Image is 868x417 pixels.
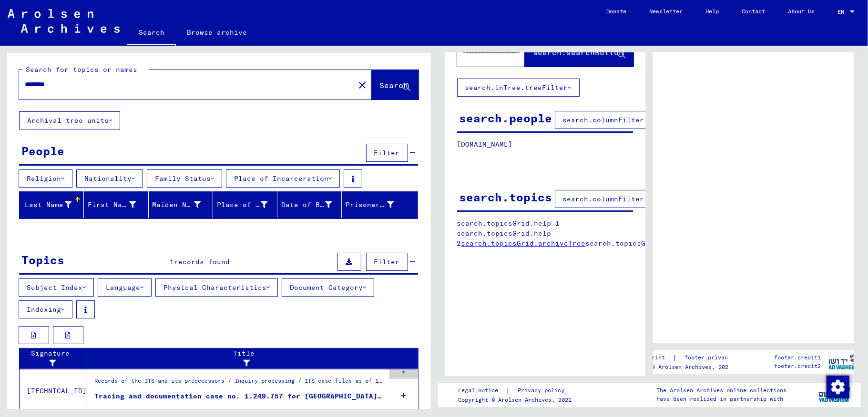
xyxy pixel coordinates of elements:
[656,386,786,395] p: The Arolsen Archives online collections
[374,149,400,157] span: Filter
[147,169,222,188] button: Family Status
[458,386,506,396] a: Legal notice
[19,111,120,129] button: Archival tree units
[457,218,634,248] p: search.topicsGrid.help-1 search.topicsGrid.help-2 search.topicsGrid.manually.
[774,362,821,370] p: footer.credit2
[460,189,552,206] div: search.topics
[357,79,368,91] mat-icon: close
[510,386,576,396] a: Privacy policy
[380,80,408,90] span: Search
[19,300,72,318] button: Indexing
[656,395,786,403] p: have been realized in partnership with
[374,258,400,266] span: Filter
[563,195,674,203] span: search.columnFilter.filter
[23,200,71,210] div: Last Name
[26,65,137,74] mat-label: Search for topics or names
[153,197,213,212] div: Maiden Name
[20,191,84,218] mat-header-cell: Last Name
[88,197,148,212] div: First Name
[217,197,279,212] div: Place of Birth
[837,9,848,15] span: EN
[677,353,763,363] a: footer.privacyPolicy
[817,383,852,407] img: yv_logo.png
[226,169,340,188] button: Place of Incarceration
[827,376,849,398] img: Change consent
[618,353,763,363] div: |
[170,258,174,266] span: 1
[153,200,201,210] div: Maiden Name
[20,369,87,413] td: [TECHNICAL_ID]
[127,21,176,46] a: Search
[8,9,120,33] img: Arolsen_neg.svg
[281,200,332,210] div: Date of Birth
[461,239,586,248] a: search.topicsGrid.archiveTree
[76,169,143,188] button: Nationality
[94,391,385,401] div: Tracing and documentation case no. 1.249.757 for [GEOGRAPHIC_DATA], [PERSON_NAME] born [DEMOGRAPH...
[21,142,64,159] div: People
[618,363,763,371] p: Copyright © Arolsen Archives, 2021
[91,348,399,368] div: Title
[366,144,408,162] button: Filter
[346,197,406,212] div: Prisoner #
[533,48,623,57] span: search.searchButton
[94,377,385,390] div: Records of the ITS and its predecessors / Inquiry processing / ITS case files as of 1947 / Reposi...
[457,79,580,97] button: search.inTree.treeFilter
[21,251,64,268] div: Topics
[19,169,72,188] button: Religion
[277,191,342,218] mat-header-cell: Date of Birth
[23,197,83,212] div: Last Name
[155,278,278,297] button: Physical Characteristics
[19,278,94,297] button: Subject Index
[91,348,409,368] div: Title
[563,116,674,124] span: search.columnFilter.filter
[176,21,259,44] a: Browse archive
[774,353,821,362] p: footer.credit1
[281,197,344,212] div: Date of Birth
[342,191,417,218] mat-header-cell: Prisoner #
[213,191,277,218] mat-header-cell: Place of Birth
[84,191,148,218] mat-header-cell: First Name
[457,139,633,149] p: [DOMAIN_NAME]
[88,200,136,210] div: First Name
[366,253,408,271] button: Filter
[458,386,576,396] div: |
[824,350,859,374] img: yv_logo.png
[353,75,372,94] button: Clear
[23,348,80,368] div: Signature
[389,369,418,379] div: 7
[555,111,682,129] button: search.columnFilter.filter
[23,348,89,368] div: Signature
[174,258,230,266] span: records found
[282,278,374,297] button: Document Category
[555,190,682,208] button: search.columnFilter.filter
[149,191,213,218] mat-header-cell: Maiden Name
[98,278,152,297] button: Language
[217,200,267,210] div: Place of Birth
[372,70,419,99] button: Search
[460,109,552,127] div: search.people
[346,200,394,210] div: Prisoner #
[458,396,576,404] p: Copyright © Arolsen Archives, 2021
